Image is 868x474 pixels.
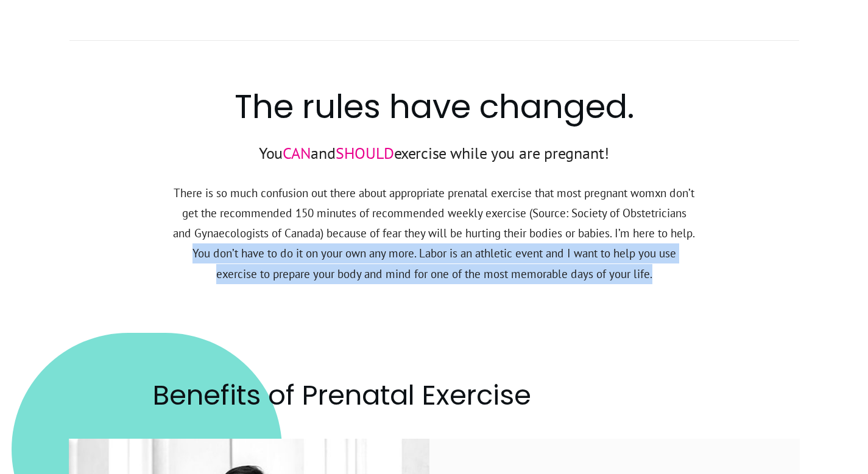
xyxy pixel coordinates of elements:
[283,143,311,163] span: CAN
[153,376,799,414] h2: Benefits of Prenatal Exercise
[69,139,799,182] p: You and exercise while you are pregnant!
[172,183,696,299] p: There is so much confusion out there about appropriate prenatal exercise that most pregnant womxn...
[69,84,799,139] h2: The rules have changed.
[336,143,394,163] span: SHOULD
